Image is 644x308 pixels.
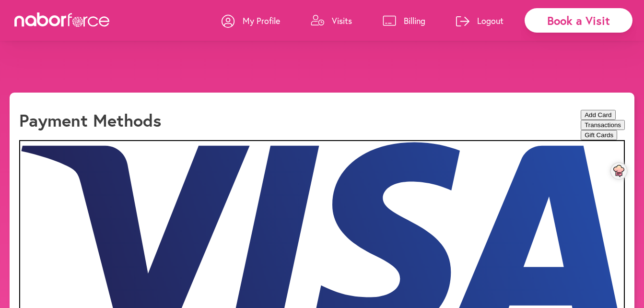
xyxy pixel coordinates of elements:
button: Transactions [581,120,625,130]
h1: Payment Methods [19,110,161,133]
p: Visits [332,15,352,26]
div: Book a Visit [525,8,632,33]
a: Logout [456,6,503,35]
a: My Profile [222,6,280,35]
a: Visits [311,6,352,35]
a: Transactions [581,120,625,129]
button: Add Card [581,110,615,120]
a: Billing [383,6,425,35]
button: Gift Cards [581,130,617,140]
a: Gift Cards [581,130,617,139]
p: My Profile [243,15,280,26]
p: Logout [477,15,503,26]
p: Billing [404,15,425,26]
